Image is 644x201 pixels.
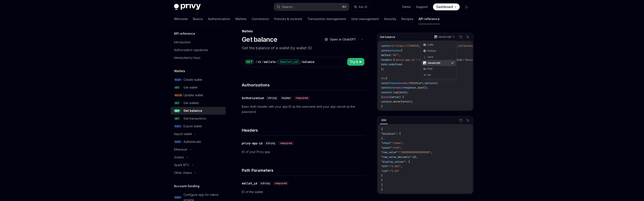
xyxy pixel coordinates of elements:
span: { [381,128,383,131]
div: Spark BTC [174,162,189,168]
a: Support [416,5,428,9]
span: PATCH [174,94,183,97]
span: response [389,81,401,85]
span: response [404,86,416,89]
div: Ethereum [174,147,187,152]
span: } [381,105,383,108]
img: dark logo [174,4,201,10]
span: await [402,81,410,85]
a: POSTAuthenticate [171,138,226,146]
span: "base" [393,141,402,145]
div: Authorization signatures [174,47,208,53]
a: GETGet transactions [171,115,226,122]
div: wallets [264,60,276,64]
button: Try it [347,58,364,66]
a: Introduction [171,38,226,46]
span: header [282,96,291,100]
div: PHP [427,67,450,71]
button: Ask AI [465,118,471,123]
div: Authorization [242,96,264,100]
span: const [381,44,389,48]
p: Basic Auth header with your app ID as the username and your app secret as the password. [242,104,366,114]
div: Idempotency keys [174,55,200,60]
span: error [393,100,401,103]
a: POSTExport wallet [171,122,226,130]
span: catch [383,95,390,99]
span: (); [423,86,428,89]
span: options [425,81,435,85]
span: POST [174,78,182,81]
span: string [268,96,277,100]
span: ); [405,91,408,94]
a: Policies & controls [274,14,302,24]
span: , [416,155,417,159]
span: , [423,81,425,85]
a: Security [384,14,396,24]
span: : [ [396,132,401,136]
div: required [278,141,294,145]
a: Basics [193,14,203,24]
span: Open in ChatGPT [330,37,356,42]
a: API reference [419,14,440,24]
span: . [392,100,393,103]
p: Javascript [438,35,451,39]
div: required [294,96,310,100]
span: : [392,141,393,145]
button: Javascript [432,33,457,41]
a: Dashboard [433,3,460,10]
span: body: [381,63,389,66]
a: Wallets [235,14,247,24]
span: ( [390,95,392,99]
span: = [395,86,396,89]
span: : [416,58,417,62]
div: Authenticate [183,139,201,144]
span: = [399,49,401,52]
a: Transaction management [307,14,346,24]
h4: Authorizations [242,82,366,88]
span: , [431,151,432,154]
div: GET [245,59,254,64]
div: Create wallet [183,77,202,82]
div: Other chains [174,170,192,175]
span: await [396,86,404,89]
a: User management [351,14,379,24]
div: cURL [427,43,450,47]
div: Get wallets [183,100,199,106]
span: ); [410,100,413,103]
span: error [402,100,410,103]
div: Python [427,49,450,53]
p: Get the balance of a wallet by wallet ID. [242,45,366,51]
p: ID of your Privy app. [242,149,366,154]
span: ] [381,183,383,187]
span: options [389,49,399,52]
span: const [381,49,389,52]
span: ( [417,81,419,85]
span: "eth" [393,146,401,150]
span: { [381,137,383,140]
div: Solana [174,155,184,160]
div: Get wallet [183,85,197,90]
span: } [381,174,383,177]
span: data [399,91,405,94]
span: Try it [350,59,358,64]
a: GETGet balance [171,107,226,115]
span: json [417,86,423,89]
span: : [389,169,390,173]
span: "eth" [381,165,389,168]
span: } [381,188,383,191]
span: = [401,81,402,85]
span: "raw_value_decimals" [381,155,411,159]
div: Introduction [174,40,191,45]
span: console [381,91,392,94]
span: } [381,95,383,99]
div: balance [302,60,314,64]
span: } [381,179,383,182]
div: v1 [258,60,261,64]
h4: Headers [242,127,366,133]
button: Copy the contents from the code block [458,34,464,40]
span: "1000000000000000000" [399,151,431,154]
span: "raw_value" [381,151,398,154]
span: url [419,81,423,85]
span: : [411,155,413,159]
div: Go [427,73,450,77]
